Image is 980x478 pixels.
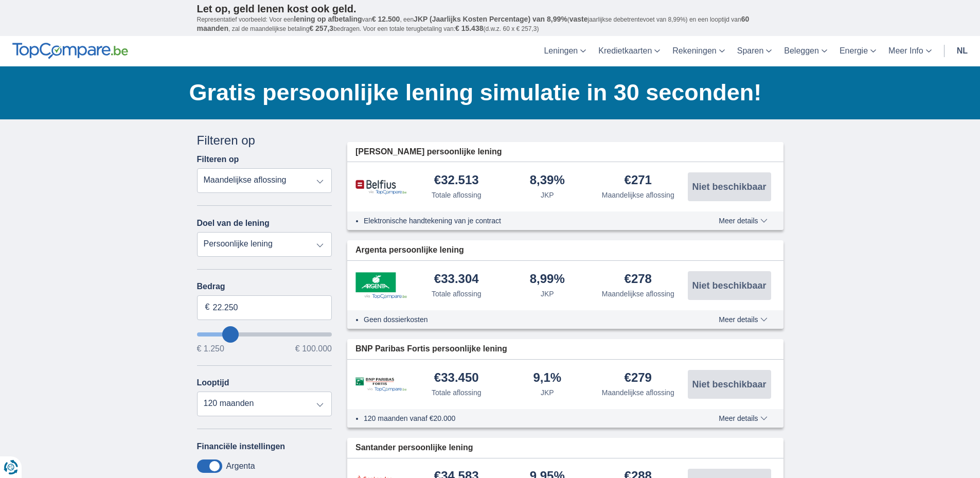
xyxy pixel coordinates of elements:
[197,442,286,451] label: Financiële instellingen
[205,302,210,313] span: €
[432,289,482,299] div: Totale aflossing
[434,371,479,385] div: €33.450
[355,244,464,256] span: Argenta persoonlijke lening
[372,15,400,23] span: € 12.500
[541,190,554,200] div: JKP
[538,36,592,66] a: Leningen
[882,36,938,66] a: Meer Info
[719,415,767,422] span: Meer details
[197,282,332,291] label: Bedrag
[295,345,332,353] span: € 100.000
[355,272,407,299] img: product.pl.alt Argenta
[666,36,730,66] a: Rekeningen
[541,289,554,299] div: JKP
[432,387,482,398] div: Totale aflossing
[197,3,783,15] p: Let op, geld lenen kost ook geld.
[719,217,767,224] span: Meer details
[688,370,771,399] button: Niet beschikbaar
[197,345,224,353] span: € 1.250
[533,371,561,385] div: 9,1%
[692,380,766,389] span: Niet beschikbaar
[719,316,767,323] span: Meer details
[414,15,567,23] span: JKP (Jaarlijks Kosten Percentage) van 8,99%
[688,271,771,300] button: Niet beschikbaar
[455,24,484,32] span: € 15.438
[432,190,482,200] div: Totale aflossing
[434,273,479,287] div: €33.304
[197,378,229,387] label: Looptijd
[541,387,554,398] div: JKP
[711,414,775,422] button: Meer details
[625,174,652,188] div: €271
[355,343,507,355] span: BNP Paribas Fortis persoonlijke lening
[364,413,681,423] li: 120 maanden vanaf €20.000
[731,36,778,66] a: Sparen
[294,15,362,23] span: lening op afbetaling
[355,442,473,454] span: Santander persoonlijke lening
[355,146,502,158] span: [PERSON_NAME] persoonlijke lening
[355,377,407,392] img: product.pl.alt BNP Paribas Fortis
[711,315,775,324] button: Meer details
[778,36,833,66] a: Beleggen
[602,190,674,200] div: Maandelijkse aflossing
[355,180,407,194] img: product.pl.alt Belfius
[569,15,588,23] span: vaste
[625,371,652,385] div: €279
[951,36,974,66] a: nl
[226,462,255,471] label: Argenta
[364,314,681,325] li: Geen dossierkosten
[197,132,332,149] div: Filteren op
[688,172,771,201] button: Niet beschikbaar
[197,155,239,164] label: Filteren op
[197,332,332,337] input: wantToBorrow
[692,182,766,191] span: Niet beschikbaar
[189,77,783,109] h1: Gratis persoonlijke lening simulatie in 30 seconden!
[833,36,882,66] a: Energie
[692,281,766,290] span: Niet beschikbaar
[12,43,128,59] img: TopCompare
[434,174,479,188] div: €32.513
[364,216,681,226] li: Elektronische handtekening van je contract
[197,219,270,228] label: Doel van de lening
[592,36,666,66] a: Kredietkaarten
[197,15,750,32] span: 60 maanden
[711,217,775,225] button: Meer details
[530,174,565,188] div: 8,39%
[197,15,783,33] p: Representatief voorbeeld: Voor een van , een ( jaarlijkse debetrentevoet van 8,99%) en een loopti...
[602,387,674,398] div: Maandelijkse aflossing
[602,289,674,299] div: Maandelijkse aflossing
[530,273,565,287] div: 8,99%
[625,273,652,287] div: €278
[309,24,333,32] span: € 257,3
